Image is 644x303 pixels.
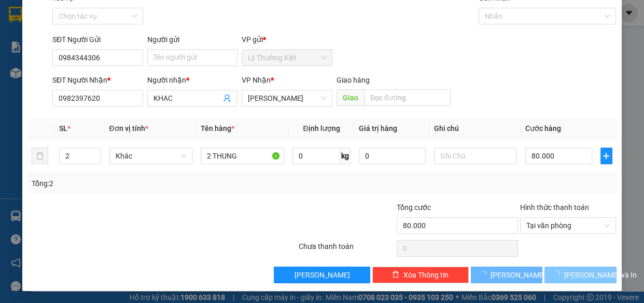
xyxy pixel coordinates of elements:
[520,203,589,212] label: Hình thức thanh toán
[337,89,364,106] span: Giao
[372,267,469,283] button: deleteXóa Thông tin
[544,267,616,283] button: [PERSON_NAME] và In
[147,74,238,86] div: Người nhận
[359,148,426,164] input: 0
[52,74,143,86] div: SĐT Người Nhận
[340,148,351,164] span: kg
[9,10,25,21] span: Gửi:
[99,9,183,21] div: Bàu Đồn
[392,271,399,279] span: delete
[99,21,183,34] div: loc
[600,148,612,164] button: plus
[9,75,183,88] div: Tên hàng: 1 kien ( : 1 )
[364,89,451,106] input: Dọc đường
[109,124,148,133] span: Đơn vị tính
[491,269,546,281] span: [PERSON_NAME]
[397,203,431,212] span: Tổng cước
[32,178,249,189] div: Tổng: 2
[564,269,637,281] span: [PERSON_NAME] và In
[116,148,187,164] span: Khác
[526,218,610,233] span: Tại văn phòng
[274,267,370,283] button: [PERSON_NAME]
[248,90,326,106] span: Mỹ Hương
[403,269,449,281] span: Xóa Thông tin
[9,9,92,34] div: Lý Thường Kiệt
[99,34,183,48] div: 0967196901
[99,10,124,21] span: Nhận:
[201,148,284,164] input: VD: Bàn, Ghế
[553,271,564,278] span: loading
[242,76,271,84] span: VP Nhận
[147,34,238,45] div: Người gửi
[59,124,67,133] span: SL
[601,152,612,160] span: plus
[97,57,112,68] span: CC :
[525,124,561,133] span: Cước hàng
[32,148,48,164] button: delete
[52,34,143,45] div: SĐT Người Gửi
[242,34,332,45] div: VP gửi
[337,76,370,84] span: Giao hàng
[359,124,397,133] span: Giá trị hàng
[101,74,115,89] span: SL
[298,241,396,259] div: Chưa thanh toán
[248,50,326,65] span: Lý Thường Kiệt
[479,271,491,278] span: loading
[430,118,522,139] th: Ghi chú
[303,124,340,133] span: Định lượng
[295,269,350,281] span: [PERSON_NAME]
[223,94,231,102] span: user-add
[471,267,542,283] button: [PERSON_NAME]
[434,148,517,164] input: Ghi Chú
[97,55,184,69] div: 50.000
[201,124,234,133] span: Tên hàng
